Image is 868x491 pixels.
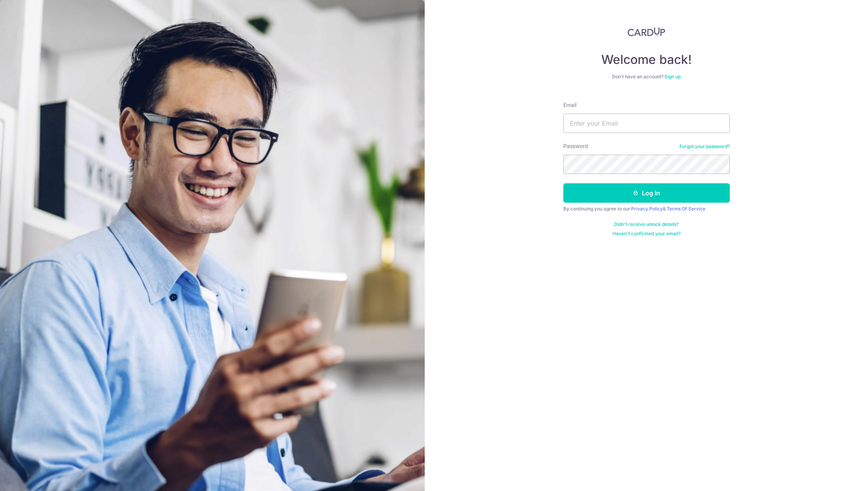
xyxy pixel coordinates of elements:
[563,206,730,212] div: By continuing you agree to our &
[679,143,730,150] a: Forgot your password?
[563,101,576,109] label: Email
[612,231,681,237] a: Haven't confirmed your email?
[563,183,730,203] button: Log in
[664,74,681,79] a: Sign up
[667,206,705,212] a: Terms Of Service
[563,114,730,133] input: Enter your Email
[614,221,679,227] a: Didn't receive unlock details?
[563,142,588,150] label: Password
[563,74,730,80] div: Don’t have an account?
[628,27,666,36] img: CardUp Logo
[563,52,730,67] h4: Welcome back!
[631,206,663,212] a: Privacy Policy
